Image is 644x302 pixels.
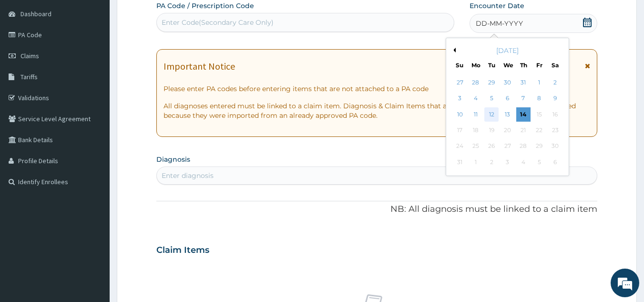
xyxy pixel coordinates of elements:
[453,139,467,154] div: Not available Sunday, August 24th, 2025
[453,123,467,137] div: Not available Sunday, August 17th, 2025
[452,75,563,170] div: month 2025-08
[451,48,456,52] button: Previous Month
[469,123,483,137] div: Not available Monday, August 18th, 2025
[162,171,214,180] div: Enter diagnosis
[532,123,546,137] div: Not available Friday, August 22nd, 2025
[453,107,467,122] div: Choose Sunday, August 10th, 2025
[535,61,543,69] div: Fr
[453,75,467,90] div: Choose Sunday, July 27th, 2025
[516,139,531,154] div: Not available Thursday, August 28th, 2025
[532,75,546,90] div: Choose Friday, August 1st, 2025
[548,75,562,90] div: Choose Saturday, August 2nd, 2025
[501,123,515,137] div: Not available Wednesday, August 20th, 2025
[20,73,38,81] span: Tariffs
[485,139,499,154] div: Not available Tuesday, August 26th, 2025
[20,10,51,18] span: Dashboard
[552,61,560,69] div: Sa
[164,61,235,72] h1: Important Notice
[548,92,562,106] div: Choose Saturday, August 9th, 2025
[501,155,515,169] div: Not available Wednesday, September 3rd, 2025
[503,61,511,69] div: We
[156,203,598,216] p: NB: All diagnosis must be linked to a claim item
[20,52,39,60] span: Claims
[485,75,499,90] div: Choose Tuesday, July 29th, 2025
[501,107,515,122] div: Choose Wednesday, August 13th, 2025
[485,155,499,169] div: Not available Tuesday, September 2nd, 2025
[485,92,499,106] div: Choose Tuesday, August 5th, 2025
[469,75,483,90] div: Choose Monday, July 28th, 2025
[501,75,515,90] div: Choose Wednesday, July 30th, 2025
[156,245,209,256] h3: Claim Items
[156,155,190,164] label: Diagnosis
[156,1,254,10] label: PA Code / Prescription Code
[453,155,467,169] div: Not available Sunday, August 31st, 2025
[532,92,546,106] div: Choose Friday, August 8th, 2025
[450,46,565,55] div: [DATE]
[548,123,562,137] div: Not available Saturday, August 23rd, 2025
[488,61,496,69] div: Tu
[532,139,546,154] div: Not available Friday, August 29th, 2025
[469,139,483,154] div: Not available Monday, August 25th, 2025
[516,123,531,137] div: Not available Thursday, August 21st, 2025
[164,101,591,120] p: All diagnoses entered must be linked to a claim item. Diagnosis & Claim Items that are visible bu...
[471,61,480,69] div: Mo
[485,107,499,122] div: Choose Tuesday, August 12th, 2025
[164,84,591,94] p: Please enter PA codes before entering items that are not attached to a PA code
[516,75,531,90] div: Choose Thursday, July 31st, 2025
[469,155,483,169] div: Not available Monday, September 1st, 2025
[548,107,562,122] div: Not available Saturday, August 16th, 2025
[453,92,467,106] div: Choose Sunday, August 3rd, 2025
[469,92,483,106] div: Choose Monday, August 4th, 2025
[520,61,528,69] div: Th
[532,107,546,122] div: Not available Friday, August 15th, 2025
[476,19,523,28] span: DD-MM-YYYY
[516,92,531,106] div: Choose Thursday, August 7th, 2025
[548,139,562,154] div: Not available Saturday, August 30th, 2025
[456,61,464,69] div: Su
[532,155,546,169] div: Not available Friday, September 5th, 2025
[501,139,515,154] div: Not available Wednesday, August 27th, 2025
[485,123,499,137] div: Not available Tuesday, August 19th, 2025
[501,92,515,106] div: Choose Wednesday, August 6th, 2025
[548,155,562,169] div: Not available Saturday, September 6th, 2025
[470,1,524,10] label: Encounter Date
[516,107,531,122] div: Choose Thursday, August 14th, 2025
[516,155,531,169] div: Not available Thursday, September 4th, 2025
[162,18,274,27] div: Enter Code(Secondary Care Only)
[469,107,483,122] div: Choose Monday, August 11th, 2025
